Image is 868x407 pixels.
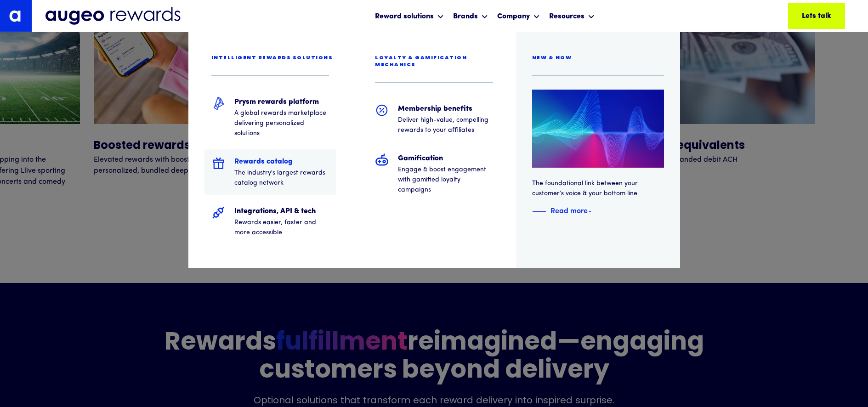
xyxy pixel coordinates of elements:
[368,96,500,142] a: Membership benefitsDeliver high-value, compelling rewards to your affiliates
[398,165,493,195] p: Engage & boost engagement with gamified loyalty campaigns
[453,11,478,22] div: Brands
[204,149,336,195] a: Rewards catalogThe industry's largest rewards catalog network
[375,55,500,68] div: Loyalty & gamification mechanics
[532,90,664,217] a: The foundational link between your customer’s voice & your bottom lineBlue decorative lineRead mo...
[532,55,572,62] div: New & now
[398,103,493,114] h5: Membership benefits
[451,4,490,28] div: Brands
[495,4,542,28] div: Company
[550,204,588,215] div: Read more
[234,108,329,139] p: A global rewards marketplace delivering personalized solutions
[234,218,329,238] p: Rewards easier, faster and more accessible
[211,55,333,62] div: Intelligent rewards solutions
[368,146,500,202] a: GamificationEngage & boost engagement with gamified loyalty campaigns
[375,11,434,22] div: Reward solutions
[234,96,329,107] h5: Prysm rewards platform
[788,3,845,29] a: Lets talk
[532,206,546,217] img: Blue decorative line
[398,153,493,164] h5: Gamification
[204,90,336,146] a: Prysm rewards platformA global rewards marketplace delivering personalized solutions
[204,199,336,245] a: Integrations, API & techRewards easier, faster and more accessible
[589,206,602,217] img: Blue text arrow
[547,4,597,28] div: Resources
[234,168,329,188] p: The industry's largest rewards catalog network
[373,4,446,28] div: Reward solutions
[532,179,664,199] p: The foundational link between your customer’s voice & your bottom line
[497,11,530,22] div: Company
[234,206,329,217] h5: Integrations, API & tech
[549,11,584,22] div: Resources
[398,115,493,136] p: Deliver high-value, compelling rewards to your affiliates
[234,156,329,167] h5: Rewards catalog
[373,28,446,28] nav: Reward solutions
